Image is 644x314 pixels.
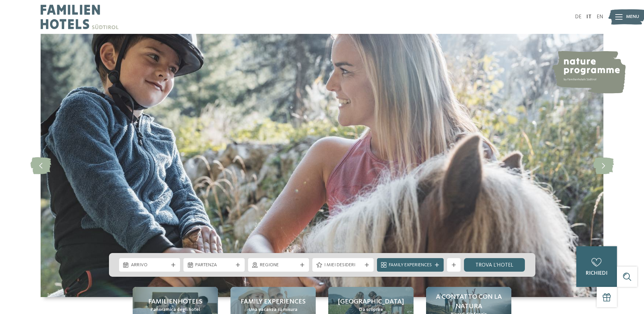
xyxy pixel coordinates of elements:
[576,246,617,287] a: richiedi
[249,307,297,313] span: Una vacanza su misura
[41,34,603,297] img: Family hotel Alto Adige: the happy family places!
[338,297,404,307] span: [GEOGRAPHIC_DATA]
[597,14,603,20] a: EN
[551,51,626,93] img: nature programme by Familienhotels Südtirol
[575,14,581,20] a: DE
[131,262,169,269] span: Arrivo
[433,292,505,311] span: A contatto con la natura
[359,307,383,313] span: Da scoprire
[260,262,297,269] span: Regione
[586,14,592,20] a: IT
[626,14,639,20] span: Menu
[389,262,432,269] span: Family Experiences
[586,271,607,276] span: richiedi
[464,258,525,272] a: trova l’hotel
[151,307,200,313] span: Panoramica degli hotel
[195,262,233,269] span: Partenza
[148,297,202,307] span: Familienhotels
[324,262,362,269] span: I miei desideri
[241,297,306,307] span: Family experiences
